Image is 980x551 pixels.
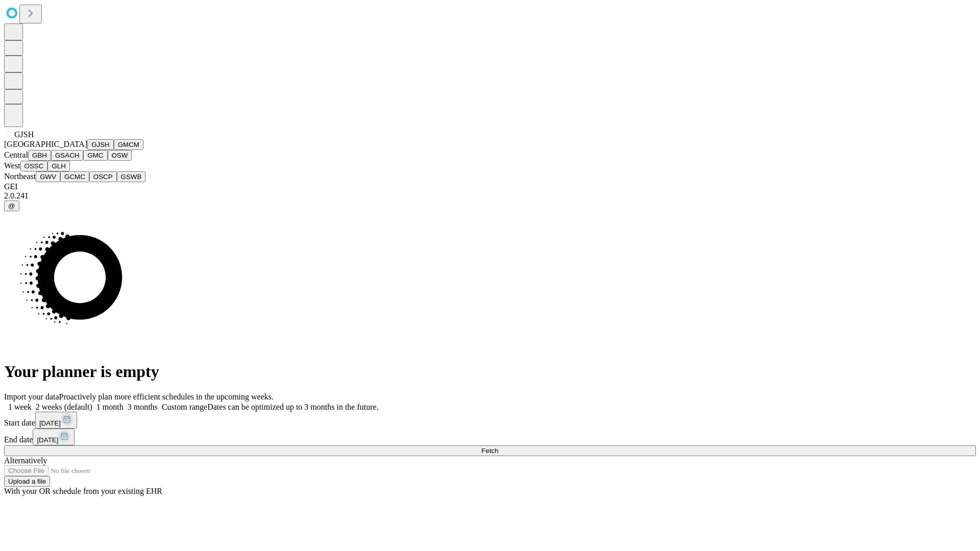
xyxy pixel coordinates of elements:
[28,150,51,161] button: GBH
[14,130,34,139] span: GJSH
[4,161,20,170] span: West
[4,476,50,487] button: Upload a file
[4,487,162,495] span: With your OR schedule from your existing EHR
[4,182,976,191] div: GEI
[36,403,92,411] span: 2 weeks (default)
[108,150,132,161] button: OSW
[4,151,28,159] span: Central
[4,456,47,465] span: Alternatively
[207,403,378,411] span: Dates can be optimized up to 3 months in the future.
[4,172,36,181] span: Northeast
[20,161,48,171] button: OSSC
[47,161,69,171] button: GLH
[4,445,976,456] button: Fetch
[4,140,87,148] span: [GEOGRAPHIC_DATA]
[36,171,60,182] button: GWV
[51,150,83,161] button: GSACH
[8,403,32,411] span: 1 week
[128,403,158,411] span: 3 months
[33,429,75,445] button: [DATE]
[59,392,274,401] span: Proactively plan more efficient schedules in the upcoming weeks.
[39,419,61,427] span: [DATE]
[4,429,976,445] div: End date
[89,171,117,182] button: OSCP
[4,392,59,401] span: Import your data
[37,436,58,444] span: [DATE]
[35,412,77,429] button: [DATE]
[4,201,19,211] button: @
[4,412,976,429] div: Start date
[83,150,107,161] button: GMC
[4,362,976,381] h1: Your planner is empty
[114,139,143,150] button: GMCM
[4,191,976,201] div: 2.0.241
[162,403,207,411] span: Custom range
[87,139,114,150] button: GJSH
[60,171,89,182] button: GCMC
[96,403,124,411] span: 1 month
[8,202,15,210] span: @
[481,447,498,455] span: Fetch
[117,171,146,182] button: GSWB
